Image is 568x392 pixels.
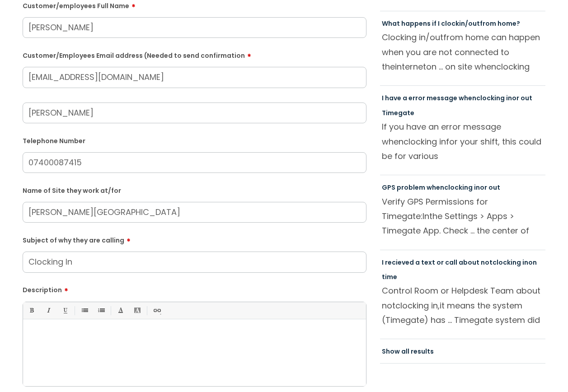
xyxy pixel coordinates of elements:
p: Control Room or Helpdesk Team about not it means the system (Timegate) has ... Timegate system di... [382,284,544,327]
a: Bold (Ctrl-B) [26,305,37,316]
a: Underline(Ctrl-U) [59,305,70,316]
a: Show all results [382,347,434,356]
span: in/out [459,19,480,28]
span: Clocking [382,32,417,43]
span: clocking [404,136,437,147]
span: in [439,136,446,147]
span: In [422,210,429,222]
label: Name of Site they work at/for [23,185,366,195]
input: Email [23,67,366,88]
a: Italic (Ctrl-I) [42,305,54,316]
label: Subject of why they are calling [23,233,366,244]
span: clocking [395,300,429,311]
span: in/out [419,32,443,43]
a: I have a error message whenclocking inor out Timegate [382,93,532,117]
span: clocking [476,93,505,103]
p: If you have an error message when for your shift, this could be for various [382,120,544,163]
label: Telephone Number [23,135,366,145]
a: GPS problem whenclocking inor out [382,183,500,192]
label: Description [23,283,366,294]
span: clocking [444,183,473,192]
p: from home can happen when you are not connected to the on ... on site when or out. If you are and... [382,30,544,74]
a: I recieved a text or call about notclocking inon time [382,258,537,281]
a: • Unordered List (Ctrl-Shift-7) [79,305,90,316]
a: Back Color [131,305,143,316]
span: in [474,183,480,192]
a: 1. Ordered List (Ctrl-Shift-8) [95,305,107,316]
span: in [506,93,512,103]
input: Your Name [23,103,366,123]
span: in, [431,300,440,311]
span: internet [395,61,426,72]
p: Verify GPS Permissions for Timegate: the Settings > Apps > Timegate App. Check ... the center of ... [382,195,544,238]
span: clocking [496,61,530,72]
a: What happens if I clockin/outfrom home? [382,19,520,28]
span: clocking [493,258,521,267]
a: Font Color [115,305,126,316]
label: Customer/Employees Email address (Needed to send confirmation [23,49,366,60]
a: Link [151,305,162,316]
span: in [522,258,528,267]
